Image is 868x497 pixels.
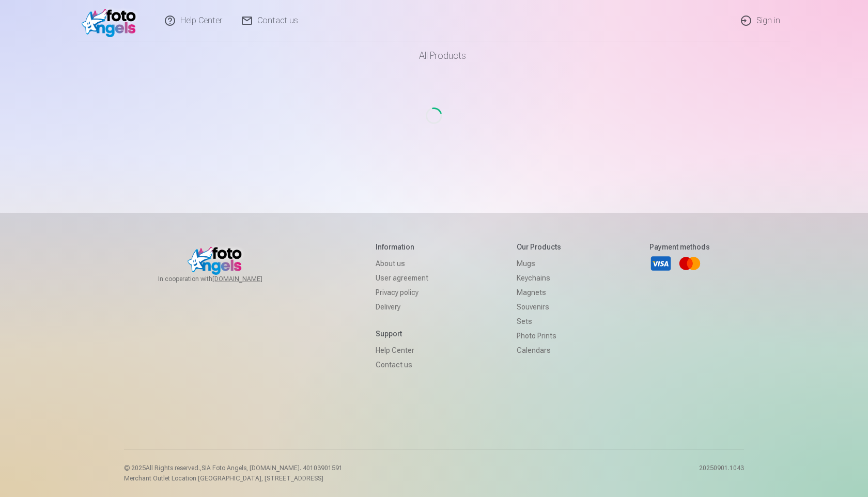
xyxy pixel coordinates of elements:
[517,256,561,271] a: Mugs
[517,343,561,358] a: Calendars
[517,314,561,329] a: Sets
[124,474,343,483] p: Merchant Outlet Location [GEOGRAPHIC_DATA], [STREET_ADDRESS]
[390,41,478,70] a: All products
[376,242,428,252] h5: Information
[376,358,428,372] a: Contact us
[517,271,561,285] a: Keychains
[212,275,287,283] a: [DOMAIN_NAME]
[202,464,343,472] span: SIA Foto Angels, [DOMAIN_NAME]. 40103901591
[82,4,141,37] img: /v1
[699,464,744,483] p: 20250901.1043
[376,256,428,271] a: About us
[376,300,428,314] a: Delivery
[376,343,428,358] a: Help Center
[649,242,710,252] h5: Payment methods
[124,464,343,472] p: © 2025 All Rights reserved. ,
[376,271,428,285] a: User agreement
[517,242,561,252] h5: Our products
[649,252,672,275] a: Visa
[517,300,561,314] a: Souvenirs
[517,285,561,300] a: Magnets
[678,252,701,275] a: Mastercard
[376,285,428,300] a: Privacy policy
[517,329,561,343] a: Photo prints
[376,329,428,339] h5: Support
[158,275,287,283] span: In cooperation with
